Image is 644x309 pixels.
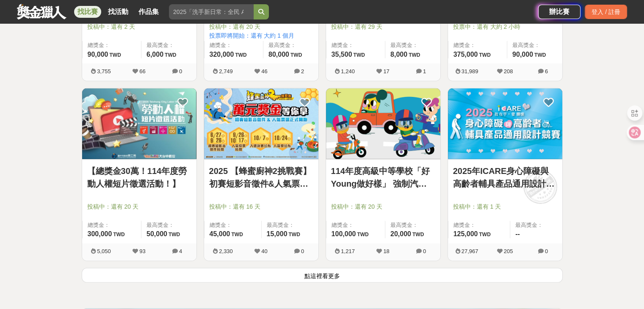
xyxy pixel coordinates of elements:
span: 1 [423,68,426,74]
span: 45,000 [210,230,230,237]
span: 總獎金： [88,221,136,229]
span: 最高獎金： [146,221,191,229]
span: 總獎金： [210,41,258,50]
span: 0 [545,248,548,254]
span: 0 [423,248,426,254]
span: TWD [290,52,302,58]
span: 3,755 [97,68,111,74]
span: 1,240 [341,68,355,74]
span: 投稿中：還有 2 天 [87,22,191,31]
input: 2025「洗手新日常：全民 ALL IN」洗手歌全台徵選 [169,4,254,19]
span: 總獎金： [453,41,502,50]
a: Cover Image [326,88,440,160]
span: 90,000 [512,51,533,58]
span: 205 [504,248,513,254]
span: 最高獎金： [390,221,435,229]
span: 31,989 [462,68,478,74]
span: 66 [139,68,145,74]
span: TWD [109,52,121,58]
a: Cover Image [448,88,562,160]
span: 93 [139,248,145,254]
span: 最高獎金： [512,41,557,50]
a: 2025 【蜂蜜廚神2挑戰賽】初賽短影音徵件&人氣票選正式開跑！ [209,165,313,190]
span: 90,000 [88,51,108,58]
span: 375,000 [453,51,478,58]
a: 找活動 [105,6,132,18]
button: 點這裡看更多 [82,268,563,283]
span: 35,500 [332,51,352,58]
span: 投稿中：還有 16 天 [209,202,313,211]
span: 2 [301,68,304,74]
span: 投稿中：還有 20 天 [87,202,191,211]
span: 投稿中：還有 20 天 [209,22,313,31]
img: Cover Image [326,88,440,159]
span: 最高獎金： [146,41,191,50]
a: 作品集 [135,6,162,18]
img: Cover Image [82,88,196,159]
span: 2,330 [219,248,233,254]
span: TWD [534,52,546,58]
span: TWD [353,52,365,58]
span: 18 [383,248,389,254]
span: 80,000 [268,51,289,58]
img: Cover Image [204,88,318,159]
span: 投稿中：還有 20 天 [331,202,435,211]
span: 125,000 [453,230,478,237]
span: 投票即將開始：還有 大約 1 個月 [209,31,313,40]
span: 最高獎金： [268,41,313,50]
span: 5,050 [97,248,111,254]
span: TWD [412,232,424,237]
span: 40 [261,248,267,254]
span: TWD [231,232,243,237]
span: 總獎金： [453,221,505,229]
a: 【總獎金30萬！114年度勞動人權短片徵選活動！】 [87,165,191,190]
span: 最高獎金： [390,41,435,50]
span: TWD [169,232,180,237]
span: 總獎金： [332,41,380,50]
a: 2025年ICARE身心障礙與高齡者輔具產品通用設計競賽 [453,165,557,190]
span: -- [515,230,520,237]
a: 114年度高級中等學校「好Young做好樣」 強制汽車責任保險宣導短片徵選活動 [331,165,435,190]
a: Cover Image [82,88,196,160]
span: TWD [235,52,246,58]
span: 總獎金： [210,221,256,229]
div: 登入 / 註冊 [585,5,627,19]
span: 總獎金： [332,221,380,229]
span: TWD [357,232,368,237]
span: 最高獎金： [267,221,313,229]
span: 300,000 [88,230,112,237]
span: 投稿中：還有 29 天 [331,22,435,31]
span: 208 [504,68,513,74]
span: TWD [165,52,176,58]
span: 8,000 [390,51,407,58]
span: TWD [409,52,420,58]
span: 總獎金： [88,41,136,50]
span: 6 [545,68,548,74]
span: 2,749 [219,68,233,74]
span: TWD [288,232,300,237]
span: 320,000 [210,51,234,58]
span: 6,000 [146,51,163,58]
span: TWD [479,232,490,237]
span: 0 [179,68,182,74]
span: 0 [301,248,304,254]
span: 27,967 [462,248,478,254]
a: 辦比賽 [538,5,580,19]
span: 15,000 [267,230,287,237]
span: TWD [479,52,490,58]
span: 投票中：還有 大約 2 小時 [453,22,557,31]
span: 17 [383,68,389,74]
span: 4 [179,248,182,254]
span: 最高獎金： [515,221,557,229]
span: 50,000 [146,230,167,237]
span: 46 [261,68,267,74]
a: 找比賽 [74,6,101,18]
a: Cover Image [204,88,318,160]
span: 20,000 [390,230,411,237]
span: TWD [113,232,124,237]
img: Cover Image [448,88,562,159]
span: 投稿中：還有 1 天 [453,202,557,211]
span: 1,217 [341,248,355,254]
span: 100,000 [332,230,356,237]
